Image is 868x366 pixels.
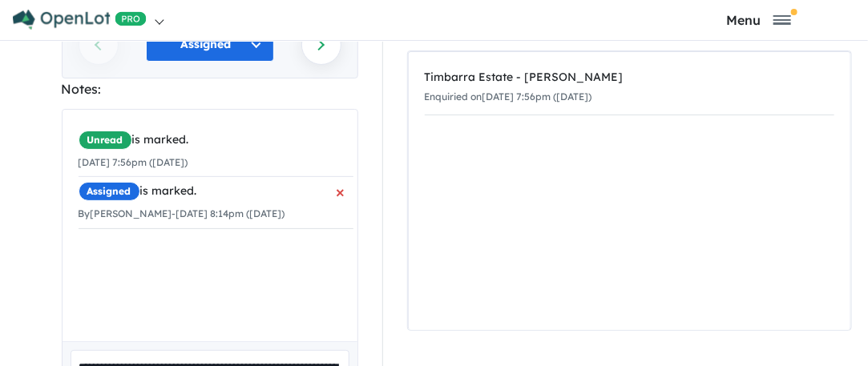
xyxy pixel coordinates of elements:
div: is marked. [79,131,353,150]
small: Enquiried on [DATE] 7:56pm ([DATE]) [425,90,592,103]
div: Timbarra Estate - [PERSON_NAME] [425,68,834,87]
div: is marked. [79,182,353,201]
span: × [337,177,345,207]
small: By [PERSON_NAME] - [DATE] 8:14pm ([DATE]) [79,207,285,219]
div: Notes: [62,78,358,100]
small: [DATE] 7:56pm ([DATE]) [79,156,188,168]
a: Timbarra Estate - [PERSON_NAME]Enquiried on[DATE] 7:56pm ([DATE]) [425,60,834,115]
button: Assigned [146,27,274,62]
img: Openlot PRO Logo White [13,10,147,30]
button: Toggle navigation [653,12,864,27]
span: Assigned [79,182,140,201]
span: Unread [79,131,132,150]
